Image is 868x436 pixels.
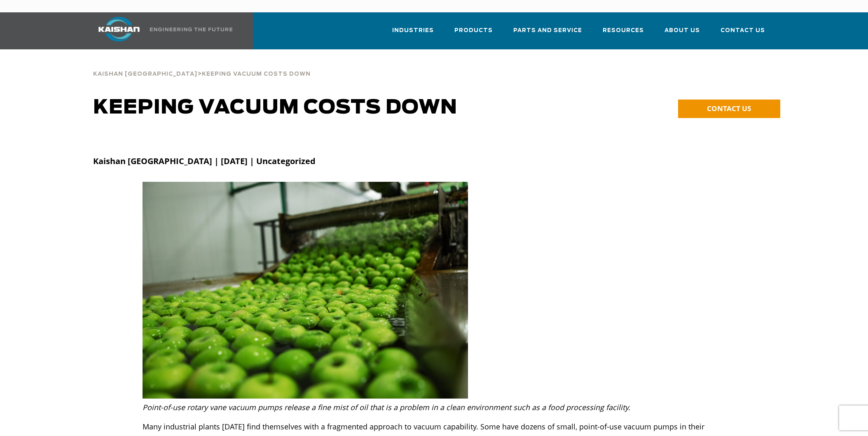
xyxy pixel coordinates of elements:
a: Parts and Service [513,20,582,48]
span: Products [454,26,493,35]
strong: Kaishan [GEOGRAPHIC_DATA] | [DATE] | Uncategorized [93,155,316,167]
a: Products [454,20,493,48]
span: Contact Us [721,26,765,35]
a: Resources [603,20,644,48]
a: Contact Us [721,20,765,48]
a: About Us [664,20,700,48]
div: > [93,62,311,81]
span: Industries [392,26,434,35]
a: CONTACT US [678,100,780,118]
span: Keeping Vacuum Costs Down [202,72,311,77]
a: Kaishan [GEOGRAPHIC_DATA] [93,70,197,77]
span: CONTACT US [707,104,751,113]
span: About Us [664,26,700,35]
span: Resources [603,26,644,35]
a: Industries [392,20,434,48]
em: Point-of-use rotary vane vacuum pumps release a fine mist of oil that is a problem in a clean env... [143,402,630,412]
img: Keeping Vacuum Costs Down [143,182,468,399]
img: Engineering the future [150,28,232,31]
span: Parts and Service [513,26,582,35]
a: Keeping Vacuum Costs Down [202,70,311,77]
span: Kaishan [GEOGRAPHIC_DATA] [93,72,197,77]
a: Kaishan USA [88,12,234,49]
img: kaishan logo [88,17,150,42]
h1: Keeping Vacuum Costs Down [93,96,602,119]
